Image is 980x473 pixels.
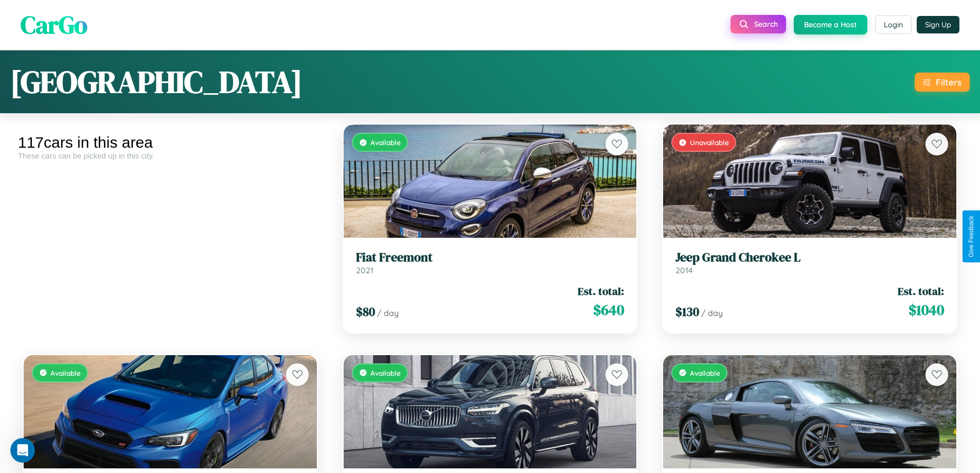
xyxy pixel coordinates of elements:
span: $ 130 [675,303,699,320]
div: Give Feedback [968,216,975,257]
h3: Fiat Freemont [356,250,625,265]
span: Available [50,369,81,377]
button: Search [730,15,786,33]
button: Sign Up [917,16,959,33]
h3: Jeep Grand Cherokee L [675,250,944,265]
span: Available [370,138,401,147]
span: 2021 [356,265,373,275]
div: Filters [936,77,961,87]
span: $ 640 [593,300,624,320]
span: Unavailable [690,138,729,147]
iframe: Intercom live chat [10,438,35,463]
span: Available [690,369,720,377]
button: Become a Host [794,15,867,34]
a: Fiat Freemont2021 [356,250,625,275]
button: Filters [915,73,970,92]
span: $ 1040 [908,300,944,320]
span: Available [370,369,401,377]
h1: [GEOGRAPHIC_DATA] [10,61,302,103]
span: $ 80 [356,303,375,320]
a: Jeep Grand Cherokee L2014 [675,250,944,275]
span: Est. total: [578,284,624,299]
button: Login [875,15,912,34]
div: These cars can be picked up in this city. [18,151,323,160]
span: / day [377,308,399,318]
span: CarGo [21,8,87,42]
span: 2014 [675,265,693,275]
span: / day [701,308,723,318]
div: 117 cars in this area [18,134,323,151]
span: Est. total: [898,284,944,299]
span: Search [754,20,778,29]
